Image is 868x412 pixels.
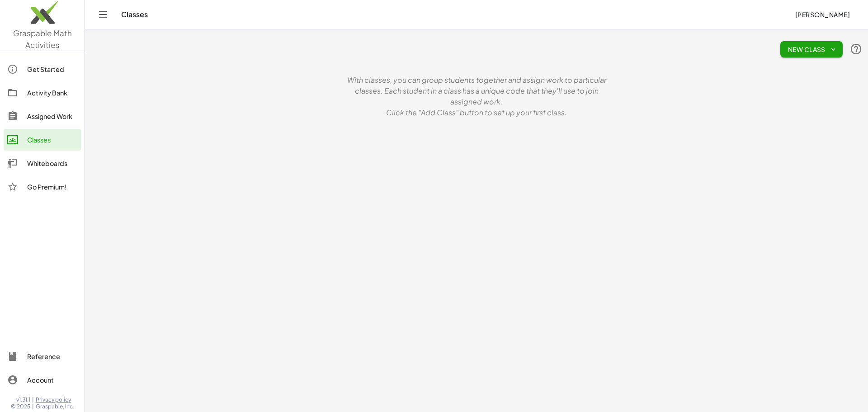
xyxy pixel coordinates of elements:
[341,75,612,107] p: With classes, you can group students together and assign work to particular classes. Each student...
[27,64,77,75] div: Get Started
[96,7,110,22] button: Toggle navigation
[11,403,30,410] span: © 2025
[27,351,77,362] div: Reference
[780,41,843,57] button: New Class
[788,45,835,53] span: New Class
[27,181,77,192] div: Go Premium!
[13,28,72,50] span: Graspable Math Activities
[32,403,34,410] span: |
[4,82,81,104] a: Activity Bank
[32,396,34,403] span: |
[795,10,850,19] span: [PERSON_NAME]
[27,158,77,169] div: Whiteboards
[4,152,81,174] a: Whiteboards
[4,369,81,391] a: Account
[4,58,81,80] a: Get Started
[36,403,74,410] span: Graspable, Inc.
[36,396,74,403] a: Privacy policy
[16,396,30,403] span: v1.31.1
[27,134,77,145] div: Classes
[341,107,612,118] p: Click the "Add Class" button to set up your first class.
[27,87,77,98] div: Activity Bank
[27,111,77,122] div: Assigned Work
[27,374,77,385] div: Account
[4,129,81,151] a: Classes
[4,346,81,367] a: Reference
[788,6,857,23] button: [PERSON_NAME]
[4,105,81,127] a: Assigned Work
